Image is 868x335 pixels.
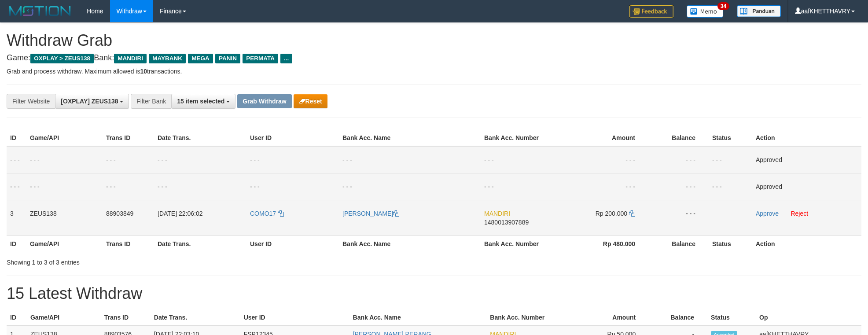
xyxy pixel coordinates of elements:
button: [OXPLAY] ZEUS138 [55,94,129,109]
td: - - - [481,146,558,173]
td: - - - [26,173,103,200]
th: Bank Acc. Name [339,130,481,146]
th: Game/API [27,309,101,326]
span: PANIN [215,54,240,63]
th: Date Trans. [151,309,240,326]
td: - - - [103,146,154,173]
th: Trans ID [103,130,154,146]
td: - - - [339,173,481,200]
h1: Withdraw Grab [7,32,861,49]
td: - - - [7,173,26,200]
th: ID [7,236,26,252]
span: 34 [717,2,729,10]
span: 15 item selected [177,98,224,105]
td: - - - [481,173,558,200]
th: Status [709,236,752,252]
th: ID [7,130,26,146]
img: Feedback.jpg [629,5,673,18]
button: Grab Withdraw [237,94,291,108]
th: User ID [246,236,339,252]
td: Approved [752,173,861,200]
th: Rp 480.000 [558,236,648,252]
th: ID [7,309,27,326]
button: Reset [294,94,327,108]
button: 15 item selected [171,94,235,109]
span: [DATE] 22:06:02 [158,210,202,217]
th: Game/API [26,236,103,252]
a: Reject [791,210,808,217]
td: - - - [648,146,709,173]
th: Balance [649,309,707,326]
th: Trans ID [103,236,154,252]
span: Copy 1480013907889 to clipboard [484,219,529,226]
th: User ID [246,130,339,146]
td: - - - [246,173,339,200]
td: - - - [7,146,26,173]
td: - - - [648,200,709,236]
span: MANDIRI [114,54,147,63]
td: - - - [558,173,648,200]
span: MEGA [188,54,213,63]
div: Filter Bank [131,94,171,109]
span: MAYBANK [149,54,186,63]
th: Bank Acc. Number [481,236,558,252]
td: - - - [154,173,246,200]
a: COMO17 [250,210,284,217]
img: Button%20Memo.svg [687,5,724,18]
span: OXPLAY > ZEUS138 [30,54,94,63]
span: PERMATA [243,54,278,63]
a: Copy 200000 to clipboard [629,210,635,217]
h1: 15 Latest Withdraw [7,285,861,302]
th: Amount [561,309,649,326]
td: - - - [246,146,339,173]
th: Date Trans. [154,236,246,252]
th: Op [756,309,861,326]
img: MOTION_logo.png [7,4,74,18]
th: Action [752,236,861,252]
div: Showing 1 to 3 of 3 entries [7,254,355,267]
h4: Game: Bank: [7,54,861,63]
td: - - - [26,146,103,173]
th: User ID [240,309,349,326]
th: Game/API [26,130,103,146]
th: Bank Acc. Name [339,236,481,252]
th: Status [709,130,752,146]
td: - - - [709,146,752,173]
td: - - - [103,173,154,200]
td: - - - [154,146,246,173]
td: - - - [709,173,752,200]
th: Action [752,130,861,146]
a: [PERSON_NAME] [342,210,399,217]
th: Bank Acc. Name [349,309,487,326]
span: ... [280,54,292,63]
td: ZEUS138 [26,200,103,236]
th: Balance [648,130,709,146]
th: Status [707,309,756,326]
td: Approved [752,146,861,173]
td: - - - [558,146,648,173]
span: MANDIRI [484,210,510,217]
span: 88903849 [106,210,133,217]
td: - - - [339,146,481,173]
th: Balance [648,236,709,252]
img: panduan.png [737,5,781,17]
strong: 10 [140,68,147,75]
td: - - - [648,173,709,200]
th: Bank Acc. Number [481,130,558,146]
td: 3 [7,200,26,236]
th: Bank Acc. Number [486,309,561,326]
p: Grab and process withdraw. Maximum allowed is transactions. [7,67,861,76]
span: Rp 200.000 [596,210,627,217]
th: Date Trans. [154,130,246,146]
span: COMO17 [250,210,276,217]
div: Filter Website [7,94,55,109]
th: Amount [558,130,648,146]
a: Approve [756,210,779,217]
span: [OXPLAY] ZEUS138 [61,98,118,105]
th: Trans ID [101,309,151,326]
